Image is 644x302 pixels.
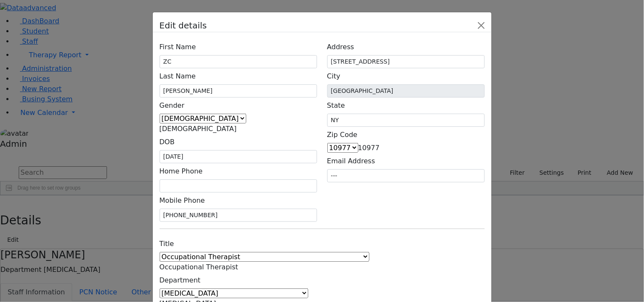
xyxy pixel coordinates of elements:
[160,163,203,179] label: Home Phone
[160,39,196,55] label: First Name
[327,153,375,169] label: Email Address
[160,236,174,252] label: Title
[160,193,205,209] label: Mobile Phone
[160,134,175,150] label: DOB
[358,144,380,152] span: 10977
[160,125,237,133] span: Female
[160,68,196,84] label: Last Name
[475,19,488,32] button: Close
[160,272,201,288] label: Department
[160,263,239,271] span: Occupational Therapist
[327,68,340,84] label: City
[160,98,185,114] label: Gender
[327,39,354,55] label: Address
[327,127,358,143] label: Zip Code
[160,19,207,32] h5: Edit details
[327,98,345,114] label: State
